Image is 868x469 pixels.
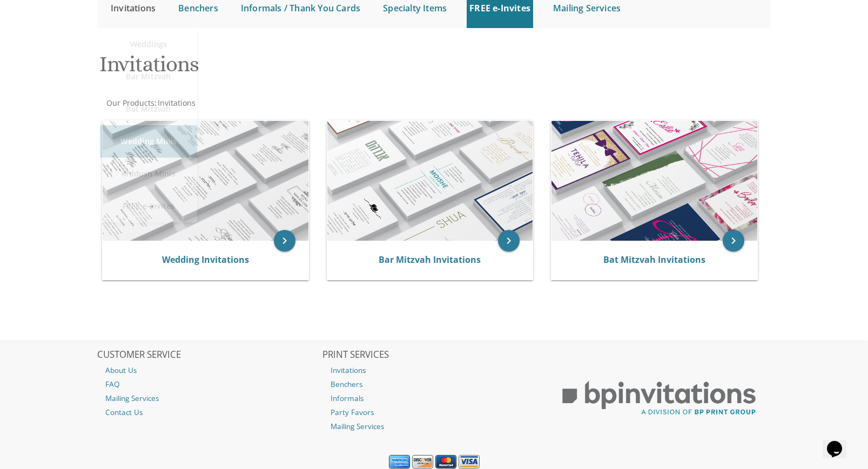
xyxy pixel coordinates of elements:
a: Kiddush Minis [100,158,197,190]
a: Invitations [322,363,546,377]
a: Bat Mitzvah Invitations [603,254,705,266]
a: Wedding Invitations [162,254,249,266]
div: : [97,98,434,108]
a: Mailing Services [322,419,546,433]
a: Bar Mitzvah Invitations [379,254,481,266]
a: Bat Mitzvah [100,93,197,125]
a: Mailing Services [97,391,321,405]
img: American Express [389,455,410,469]
a: Weddings [100,28,197,60]
h2: CUSTOMER SERVICE [97,350,321,361]
a: Wedding Minis [100,125,197,158]
img: Bar Mitzvah Invitations [327,121,533,241]
a: Contact Us [97,405,321,419]
a: Benchers [322,377,546,391]
a: About Us [97,363,321,377]
a: Bar Mitzvah [100,60,197,93]
iframe: chat widget [823,426,857,458]
a: Party Favors [322,405,546,419]
img: Visa [459,455,480,469]
a: FAQ [97,377,321,391]
a: keyboard_arrow_right [498,230,520,252]
img: Bat Mitzvah Invitations [551,121,757,241]
a: Informals [322,391,546,405]
img: BP Print Group [547,371,771,425]
h2: PRINT SERVICES [322,350,546,361]
a: keyboard_arrow_right [723,230,744,252]
img: Discover [412,455,433,469]
h1: Invitations [99,52,540,84]
img: Wedding Invitations [103,121,308,241]
a: FREE e-Invites [100,190,197,222]
a: keyboard_arrow_right [274,230,295,252]
img: MasterCard [435,455,456,469]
